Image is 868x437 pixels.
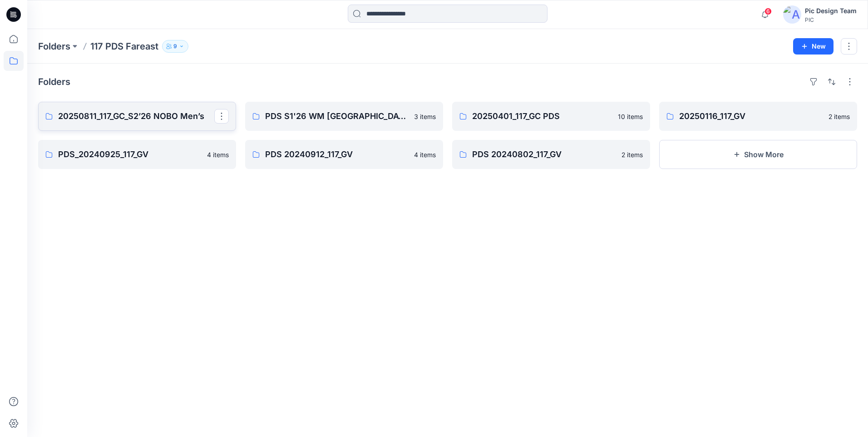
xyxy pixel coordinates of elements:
[38,76,70,87] h4: Folders
[783,5,801,24] img: avatar
[829,112,850,121] p: 2 items
[265,110,409,123] p: PDS S1'26 WM [GEOGRAPHIC_DATA] 20250522_117_GC
[805,5,857,16] div: Pic Design Team
[659,140,857,169] button: Show More
[173,41,177,51] p: 9
[618,112,643,121] p: 10 items
[659,102,857,131] a: 20250116_117_GV2 items
[265,148,409,161] p: PDS 20240912_117_GV
[793,38,833,55] button: New
[679,110,823,123] p: 20250116_117_GV
[38,40,70,53] a: Folders
[38,140,236,169] a: PDS_20240925_117_GV4 items
[38,102,236,131] a: 20250811_117_GC_S2’26 NOBO Men’s
[452,102,650,131] a: 20250401_117_GC PDS10 items
[414,112,436,121] p: 3 items
[90,40,158,53] p: 117 PDS Fareast
[472,110,612,123] p: 20250401_117_GC PDS
[207,150,229,159] p: 4 items
[805,16,857,23] div: PIC
[414,150,436,159] p: 4 items
[245,102,443,131] a: PDS S1'26 WM [GEOGRAPHIC_DATA] 20250522_117_GC3 items
[162,40,188,53] button: 9
[621,150,643,159] p: 2 items
[472,148,616,161] p: PDS 20240802_117_GV
[452,140,650,169] a: PDS 20240802_117_GV2 items
[58,148,202,161] p: PDS_20240925_117_GV
[764,8,772,15] span: 6
[245,140,443,169] a: PDS 20240912_117_GV4 items
[58,110,214,123] p: 20250811_117_GC_S2’26 NOBO Men’s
